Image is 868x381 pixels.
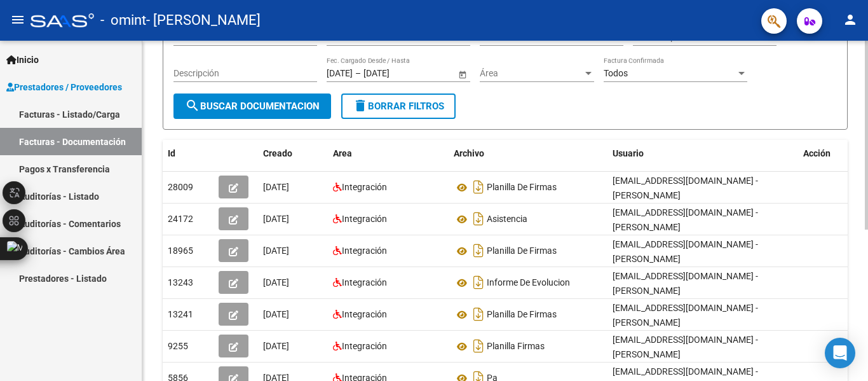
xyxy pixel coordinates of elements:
[263,341,289,351] span: [DATE]
[10,12,25,27] mat-icon: menu
[470,272,487,293] i: Descargar documento
[613,207,758,232] span: [EMAIL_ADDRESS][DOMAIN_NAME] - [PERSON_NAME]
[487,214,527,225] span: Asistencia
[258,140,328,167] datatable-header-cell: Creado
[613,335,758,359] span: [EMAIL_ADDRESS][DOMAIN_NAME] - [PERSON_NAME]
[613,148,644,158] span: Usuario
[168,148,175,158] span: Id
[342,309,387,319] span: Integración
[342,214,387,224] span: Integración
[185,100,320,112] span: Buscar Documentacion
[454,148,484,158] span: Archivo
[168,341,188,351] span: 9255
[487,310,557,320] span: Planilla De Firmas
[353,100,444,112] span: Borrar Filtros
[798,140,862,167] datatable-header-cell: Acción
[843,12,858,27] mat-icon: person
[456,67,469,81] button: Open calendar
[470,240,487,261] i: Descargar documento
[6,80,122,94] span: Prestadores / Proveedores
[342,182,387,192] span: Integración
[487,183,557,193] span: Planilla De Firmas
[341,94,456,119] button: Borrar Filtros
[168,182,193,192] span: 28009
[168,246,193,256] span: 18965
[613,271,758,296] span: [EMAIL_ADDRESS][DOMAIN_NAME] - [PERSON_NAME]
[263,246,289,256] span: [DATE]
[163,140,214,167] datatable-header-cell: Id
[342,341,387,351] span: Integración
[470,304,487,324] i: Descargar documento
[353,98,368,113] mat-icon: delete
[328,140,449,167] datatable-header-cell: Area
[146,6,261,34] span: - [PERSON_NAME]
[100,6,146,34] span: - omint
[613,303,758,328] span: [EMAIL_ADDRESS][DOMAIN_NAME] - [PERSON_NAME]
[803,148,831,158] span: Acción
[342,277,387,287] span: Integración
[168,277,193,287] span: 13243
[487,246,557,256] span: Planilla De Firmas
[185,98,200,113] mat-icon: search
[263,214,289,224] span: [DATE]
[470,336,487,356] i: Descargar documento
[449,140,607,167] datatable-header-cell: Archivo
[470,209,487,229] i: Descargar documento
[613,176,758,200] span: [EMAIL_ADDRESS][DOMAIN_NAME] - [PERSON_NAME]
[327,68,353,79] input: Fecha inicio
[168,309,193,319] span: 13241
[263,148,292,158] span: Creado
[470,177,487,197] i: Descargar documento
[487,342,545,352] span: Planilla Firmas
[263,182,289,192] span: [DATE]
[607,140,798,167] datatable-header-cell: Usuario
[263,309,289,319] span: [DATE]
[480,68,583,79] span: Área
[355,68,361,79] span: –
[168,214,193,224] span: 24172
[604,68,628,78] span: Todos
[825,338,855,368] div: Open Intercom Messenger
[487,278,570,288] span: Informe De Evolucion
[263,277,289,287] span: [DATE]
[613,239,758,264] span: [EMAIL_ADDRESS][DOMAIN_NAME] - [PERSON_NAME]
[6,53,39,67] span: Inicio
[363,68,426,79] input: Fecha fin
[333,148,352,158] span: Area
[342,246,387,256] span: Integración
[173,94,331,119] button: Buscar Documentacion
